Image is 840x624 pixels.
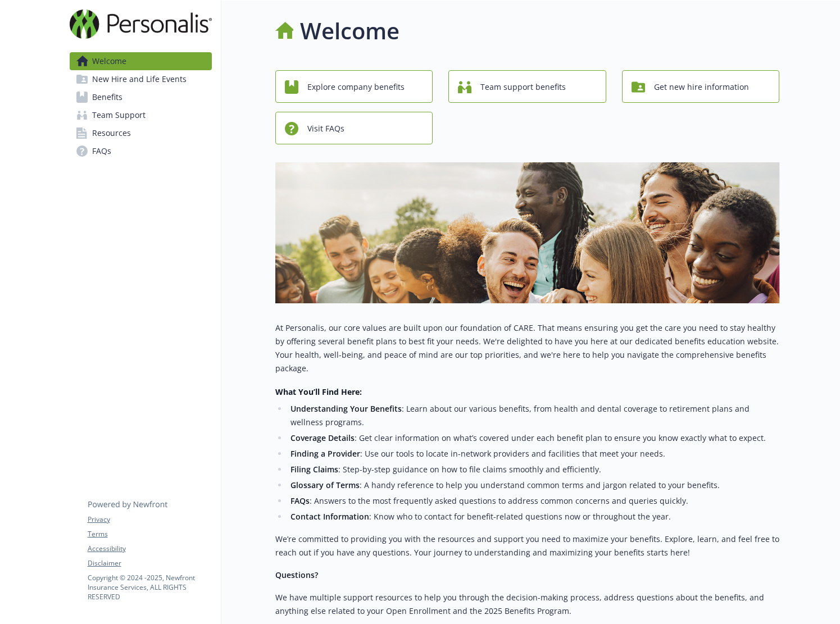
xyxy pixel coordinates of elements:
a: Benefits [70,88,212,106]
span: Visit FAQs [307,118,344,139]
li: : Step-by-step guidance on how to file claims smoothly and efficiently. [288,463,780,476]
li: : Learn about our various benefits, from health and dental coverage to retirement plans and welln... [288,402,780,429]
span: Team Support [92,106,146,124]
span: Resources [92,124,131,142]
strong: Coverage Details [290,432,355,443]
button: Visit FAQs [275,112,433,144]
strong: Glossary of Terms [290,480,360,490]
strong: Questions? [275,570,318,580]
p: Copyright © 2024 - 2025 , Newfront Insurance Services, ALL RIGHTS RESERVED [88,573,211,602]
a: Disclaimer [88,558,211,568]
li: : Get clear information on what’s covered under each benefit plan to ensure you know exactly what... [288,431,780,445]
strong: What You’ll Find Here: [275,386,362,397]
p: We have multiple support resources to help you through the decision-making process, address quest... [275,591,780,618]
a: Privacy [88,514,211,525]
button: Team support benefits [448,70,606,103]
span: Welcome [92,52,126,70]
strong: Understanding Your Benefits [290,403,402,414]
strong: Filing Claims [290,464,338,475]
li: : Answers to the most frequently asked questions to address common concerns and queries quickly. [288,494,780,508]
a: FAQs [70,142,212,160]
a: Terms [88,529,211,539]
li: : Use our tools to locate in-network providers and facilities that meet your needs. [288,447,780,461]
h1: Welcome [300,14,399,48]
li: : Know who to contact for benefit-related questions now or throughout the year. [288,510,780,523]
span: Get new hire information [654,76,749,98]
a: New Hire and Life Events [70,70,212,88]
span: Benefits [92,88,122,106]
strong: Contact Information [290,511,369,522]
p: At Personalis, our core values are built upon our foundation of CARE. That means ensuring you get... [275,321,780,375]
strong: Finding a Provider [290,448,360,459]
a: Team Support [70,106,212,124]
span: Explore company benefits [307,76,405,98]
span: Team support benefits [480,76,566,98]
img: overview page banner [275,162,780,303]
strong: FAQs [290,495,310,506]
span: FAQs [92,142,111,160]
a: Welcome [70,52,212,70]
button: Get new hire information [622,70,780,103]
span: New Hire and Life Events [92,70,187,88]
li: : A handy reference to help you understand common terms and jargon related to your benefits. [288,479,780,492]
a: Accessibility [88,544,211,554]
button: Explore company benefits [275,70,433,103]
a: Resources [70,124,212,142]
p: We’re committed to providing you with the resources and support you need to maximize your benefit... [275,532,780,559]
